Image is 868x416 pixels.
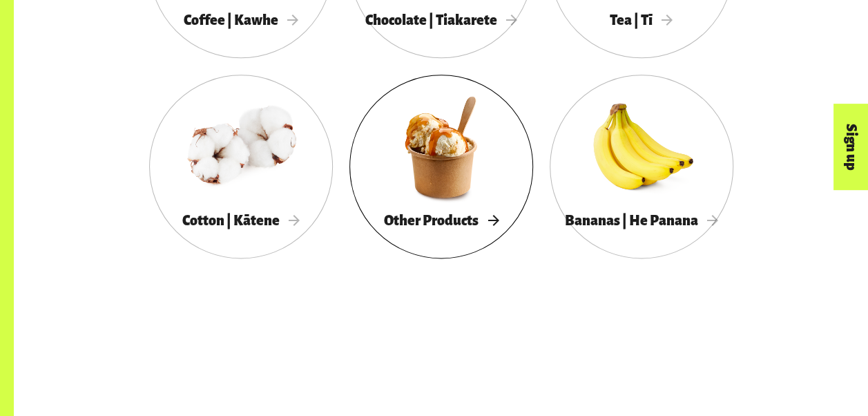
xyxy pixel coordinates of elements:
a: Bananas | He Panana [550,75,733,258]
span: Cotton | Kātene [182,213,300,228]
span: Coffee | Kawhe [184,12,298,28]
span: Other Products [384,213,499,228]
span: Bananas | He Panana [565,213,718,228]
span: Chocolate | Tiakarete [365,12,517,28]
a: Other Products [349,75,533,258]
span: Tea | Tī [610,12,673,28]
a: Cotton | Kātene [149,75,333,258]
